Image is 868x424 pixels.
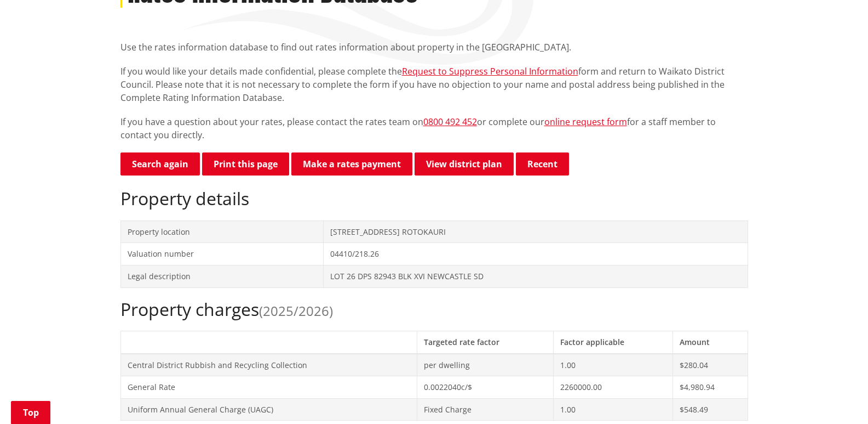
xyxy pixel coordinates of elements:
a: Make a rates payment [291,152,412,176]
td: [STREET_ADDRESS] ROTOKAURI [324,221,748,243]
a: Top [11,401,50,424]
td: 04410/218.26 [324,243,748,265]
td: $280.04 [673,354,748,376]
th: Amount [673,331,748,353]
td: Valuation number [120,243,324,265]
h2: Property charges [120,299,748,320]
a: Request to Suppress Personal Information [402,65,578,77]
td: $4,980.94 [673,376,748,399]
a: Search again [120,152,200,176]
th: Targeted rate factor [417,331,554,353]
td: Fixed Charge [417,398,554,421]
td: Legal description [120,265,324,287]
td: 0.0022040c/$ [417,376,554,399]
td: LOT 26 DPS 82943 BLK XVI NEWCASTLE SD [324,265,748,287]
span: (2025/2026) [259,302,333,320]
p: If you would like your details made confidential, please complete the form and return to Waikato ... [120,65,748,104]
td: Uniform Annual General Charge (UAGC) [120,398,417,421]
iframe: Messenger Launcher [818,378,857,417]
td: 1.00 [554,354,673,376]
p: Use the rates information database to find out rates information about property in the [GEOGRAPHI... [120,41,748,54]
p: If you have a question about your rates, please contact the rates team on or complete our for a s... [120,115,748,142]
td: 2260000.00 [554,376,673,399]
button: Print this page [202,152,289,176]
a: online request form [544,116,627,128]
td: Central District Rubbish and Recycling Collection [120,354,417,376]
td: 1.00 [554,398,673,421]
a: View district plan [415,152,514,176]
td: Property location [120,221,324,243]
h2: Property details [120,188,748,209]
td: General Rate [120,376,417,399]
a: 0800 492 452 [423,116,477,128]
th: Factor applicable [554,331,673,353]
td: per dwelling [417,354,554,376]
button: Recent [516,152,569,176]
td: $548.49 [673,398,748,421]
